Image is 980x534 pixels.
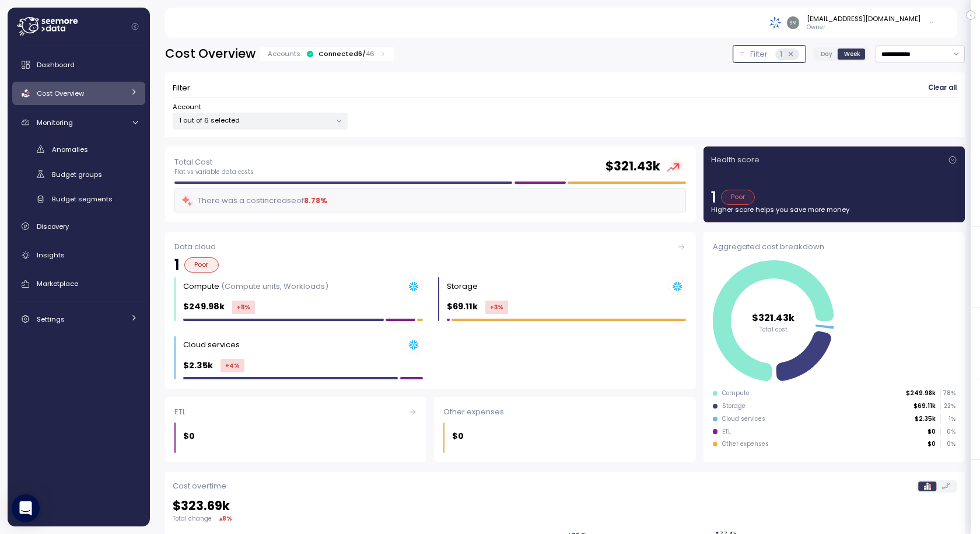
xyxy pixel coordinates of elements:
span: Budget segments [52,194,113,204]
span: Insights [37,250,65,260]
div: +4 % [220,359,244,372]
h2: $ 323.69k [173,498,957,515]
div: Storage [722,402,745,410]
div: Cloud services [183,339,240,351]
p: 46 [366,49,374,58]
p: $249.98k [906,389,936,397]
p: 1 [711,190,716,205]
p: $69.11k [914,402,936,410]
p: 22 % [941,402,955,410]
a: Anomalies [12,139,145,159]
a: Settings [12,308,145,331]
div: 8 % [222,514,232,523]
p: Filter [750,48,768,60]
p: $69.11k [447,300,478,313]
a: Cost Overview [12,82,145,105]
p: $0 [183,430,195,443]
p: Total change [173,515,212,523]
p: $0 [928,428,936,436]
p: Health score [711,154,759,166]
div: There was a cost increase of [181,194,327,207]
p: 78 % [941,389,955,397]
p: $249.98k [183,300,225,313]
h2: $ 321.43k [605,158,660,175]
div: Poor [721,190,755,205]
span: Settings [37,315,65,324]
p: (Compute units, Workloads) [221,281,328,292]
p: Accounts: [268,49,302,58]
tspan: Total cost [759,326,787,333]
img: 68790ce639d2d68da1992664.PNG [769,16,782,29]
div: Storage [447,281,478,292]
div: 8.78 % [304,195,327,207]
div: ▴ [219,514,232,523]
span: Discovery [37,222,69,231]
p: 1 [174,257,180,273]
p: Higher score helps you save more money [711,205,957,214]
p: $0 [928,440,936,448]
p: $0 [452,430,464,443]
span: Budget groups [52,170,102,179]
div: Other expenses [443,406,686,418]
button: Clear all [928,80,957,97]
p: 0 % [941,440,955,448]
tspan: $321.43k [752,311,795,324]
div: +3 % [485,301,508,314]
p: Filter [173,82,190,94]
p: $2.35k [915,415,936,423]
div: Open Intercom Messenger [12,494,40,522]
span: Clear all [928,81,957,96]
p: $2.35k [183,359,213,372]
a: Discovery [12,215,145,238]
a: Budget groups [12,165,145,184]
div: ETL [174,406,417,418]
a: Marketplace [12,273,145,296]
a: Insights [12,243,145,267]
span: Dashboard [37,60,75,69]
p: Cost overtime [173,480,226,492]
span: Anomalies [52,145,88,154]
p: 1 out of 6 selected [179,116,331,125]
button: Filter1 [733,46,806,62]
a: Monitoring [12,111,145,134]
div: Compute [183,281,328,292]
div: [EMAIL_ADDRESS][DOMAIN_NAME] [807,14,921,23]
span: Monitoring [37,118,73,127]
a: Budget segments [12,190,145,209]
span: Marketplace [37,279,78,288]
span: Cost Overview [37,89,84,98]
div: Other expenses [722,440,769,448]
button: Collapse navigation [128,22,142,31]
div: Aggregated cost breakdown [713,241,956,253]
img: 8b38840e6dc05d7795a5b5428363ffcd [787,16,799,29]
span: Week [844,50,860,58]
a: ETL$0 [165,397,426,463]
p: 0 % [941,428,955,436]
p: Owner [807,23,921,32]
div: Accounts:Connected6/46 [260,47,394,61]
div: ETL [722,428,731,436]
span: Day [821,50,832,58]
div: Compute [722,389,750,397]
p: 1 % [941,415,955,423]
div: +11 % [232,301,255,314]
p: Total Cost [174,156,254,168]
div: Poor [184,257,219,273]
div: Connected 6 / [318,49,374,58]
a: Data cloud1PoorCompute (Compute units, Workloads)$249.98k+11%Storage $69.11k+3%Cloud services $2.... [165,232,696,389]
h2: Cost Overview [165,46,256,62]
div: Cloud services [722,415,765,423]
label: Account [173,102,201,113]
a: Dashboard [12,53,145,76]
p: 1 [780,48,782,60]
p: Flat vs variable data costs [174,168,254,176]
div: Data cloud [174,241,686,253]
